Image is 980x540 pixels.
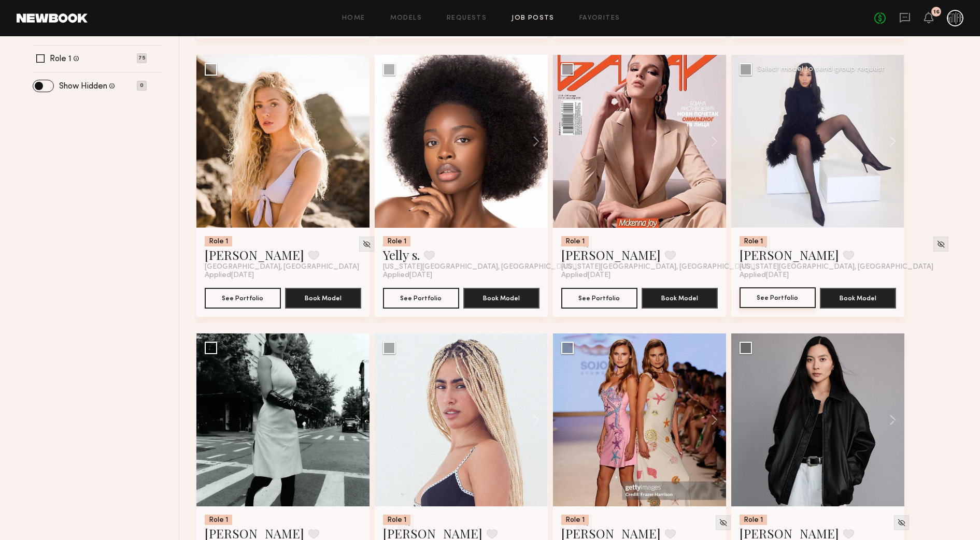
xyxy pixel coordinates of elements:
[740,263,933,271] span: [US_STATE][GEOGRAPHIC_DATA], [GEOGRAPHIC_DATA]
[463,288,539,309] button: Book Model
[285,293,361,302] a: Book Model
[561,263,755,271] span: [US_STATE][GEOGRAPHIC_DATA], [GEOGRAPHIC_DATA]
[205,236,232,246] div: Role 1
[579,15,620,22] a: Favorites
[137,81,147,91] p: 0
[205,271,361,280] div: Applied [DATE]
[362,240,371,249] img: Unhide Model
[383,263,577,271] span: [US_STATE][GEOGRAPHIC_DATA], [GEOGRAPHIC_DATA]
[719,518,728,527] img: Unhide Model
[137,53,147,63] p: 75
[383,271,539,280] div: Applied [DATE]
[205,515,232,525] div: Role 1
[285,288,361,309] button: Book Model
[561,236,589,246] div: Role 1
[740,271,896,280] div: Applied [DATE]
[642,288,718,309] button: Book Model
[59,82,107,91] label: Show Hidden
[933,9,940,15] div: 16
[447,15,487,22] a: Requests
[205,288,281,309] button: See Portfolio
[383,246,420,263] a: Yelly s.
[205,246,304,263] a: [PERSON_NAME]
[342,15,365,22] a: Home
[740,236,767,246] div: Role 1
[820,288,896,309] button: Book Model
[383,236,410,246] div: Role 1
[383,288,459,309] button: See Portfolio
[561,288,637,309] button: See Portfolio
[390,15,422,22] a: Models
[740,288,816,309] a: See Portfolio
[642,293,718,302] a: Book Model
[512,15,555,22] a: Job Posts
[383,515,410,525] div: Role 1
[897,518,906,527] img: Unhide Model
[820,293,896,302] a: Book Model
[50,55,72,63] label: Role 1
[561,515,589,525] div: Role 1
[561,246,661,263] a: [PERSON_NAME]
[205,263,359,271] span: [GEOGRAPHIC_DATA], [GEOGRAPHIC_DATA]
[740,287,816,308] button: See Portfolio
[561,271,718,280] div: Applied [DATE]
[740,515,767,525] div: Role 1
[463,293,539,302] a: Book Model
[936,240,945,249] img: Unhide Model
[740,246,839,263] a: [PERSON_NAME]
[757,66,885,73] div: Select model to send group request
